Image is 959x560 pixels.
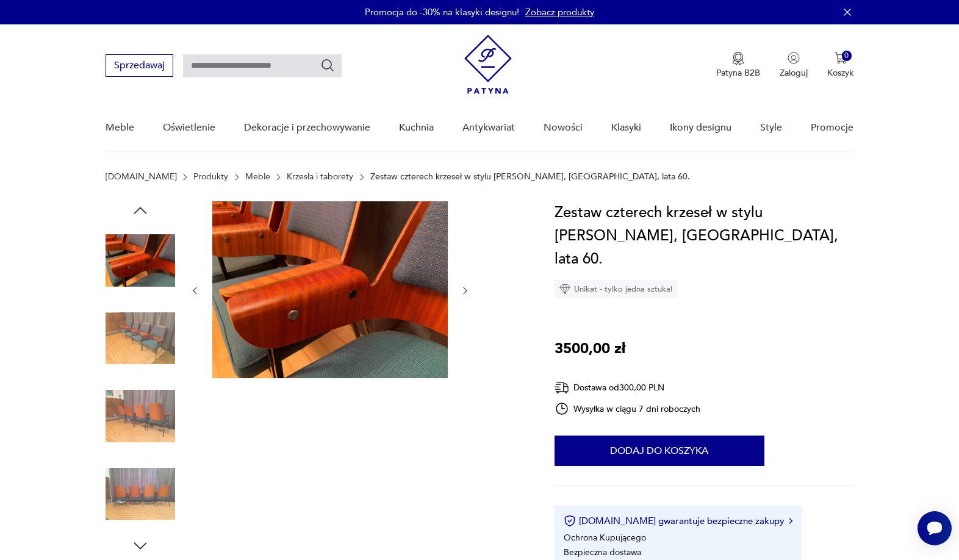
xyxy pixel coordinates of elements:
p: Zestaw czterech krzeseł w stylu [PERSON_NAME], [GEOGRAPHIC_DATA], lata 60. [370,172,690,182]
a: Krzesła i taborety [287,172,353,182]
a: Klasyki [611,104,641,151]
a: Ikony designu [670,104,731,151]
img: Ikona medalu [732,52,744,65]
button: Patyna B2B [716,52,760,79]
button: 0Koszyk [827,52,853,79]
button: Dodaj do koszyka [555,436,764,466]
img: Zdjęcie produktu Zestaw czterech krzeseł w stylu Hanno Von Gustedta, Austria, lata 60. [106,226,175,295]
a: Style [760,104,782,151]
img: Zdjęcie produktu Zestaw czterech krzeseł w stylu Hanno Von Gustedta, Austria, lata 60. [106,381,175,451]
a: Produkty [193,172,228,182]
a: Nowości [544,104,583,151]
a: Meble [245,172,270,182]
p: Patyna B2B [716,67,760,79]
button: Sprzedawaj [106,54,173,77]
div: Dostawa od 300,00 PLN [555,380,701,395]
p: Koszyk [827,67,853,79]
img: Ikonka użytkownika [788,52,800,64]
img: Patyna - sklep z meblami i dekoracjami vintage [464,35,512,94]
p: Promocja do -30% na klasyki designu! [365,6,519,18]
img: Ikona dostawy [555,380,569,395]
div: Wysyłka w ciągu 7 dni roboczych [555,401,701,416]
a: Dekoracje i przechowywanie [244,104,370,151]
img: Zdjęcie produktu Zestaw czterech krzeseł w stylu Hanno Von Gustedta, Austria, lata 60. [106,459,175,529]
p: 3500,00 zł [555,337,625,361]
div: 0 [842,51,852,61]
img: Zdjęcie produktu Zestaw czterech krzeseł w stylu Hanno Von Gustedta, Austria, lata 60. [106,304,175,373]
button: Zaloguj [780,52,808,79]
img: Zdjęcie produktu Zestaw czterech krzeseł w stylu Hanno Von Gustedta, Austria, lata 60. [212,201,448,378]
img: Ikona koszyka [835,52,847,64]
a: Oświetlenie [163,104,215,151]
a: Zobacz produkty [525,6,594,18]
a: Promocje [811,104,853,151]
li: Bezpieczna dostawa [564,547,641,558]
img: Ikona strzałki w prawo [789,518,792,524]
a: Antykwariat [462,104,515,151]
iframe: Smartsupp widget button [918,511,952,545]
img: Ikona certyfikatu [564,515,576,527]
button: Szukaj [320,58,335,73]
p: Zaloguj [780,67,808,79]
a: Ikona medaluPatyna B2B [716,52,760,79]
a: Kuchnia [399,104,434,151]
img: Ikona diamentu [559,284,570,295]
a: [DOMAIN_NAME] [106,172,177,182]
h1: Zestaw czterech krzeseł w stylu [PERSON_NAME], [GEOGRAPHIC_DATA], lata 60. [555,201,853,271]
button: [DOMAIN_NAME] gwarantuje bezpieczne zakupy [564,515,792,527]
a: Meble [106,104,134,151]
div: Unikat - tylko jedna sztuka! [555,280,678,298]
a: Sprzedawaj [106,62,173,71]
li: Ochrona Kupującego [564,532,646,544]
